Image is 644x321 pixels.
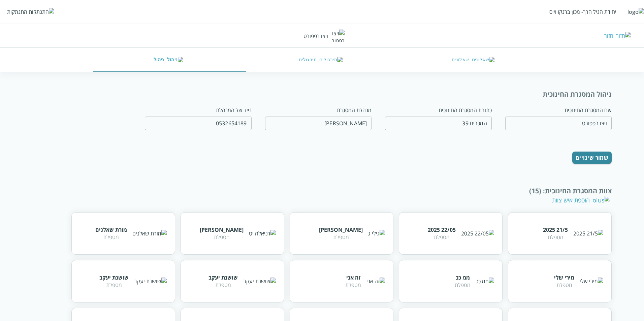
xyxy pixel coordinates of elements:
[95,233,127,241] div: מטפלת
[243,278,276,285] img: שושנת יעקב
[604,32,613,39] div: חזור
[95,226,127,233] div: מורת שאלנים
[368,230,385,237] img: גילי ג
[461,230,494,237] img: 22/05 2025
[200,226,244,233] div: [PERSON_NAME]
[398,48,551,72] button: שאלונים
[428,226,456,233] div: 22/05 2025
[32,90,612,99] div: ניהול המסגרת החינוכית
[246,48,398,72] button: תירגולים
[319,233,363,241] div: מטפלת
[208,274,238,281] div: שושנת יעקב
[505,117,612,130] input: שם המסגרת החינוכית
[428,233,456,241] div: מטפלת
[32,186,612,195] div: צוות המסגרת החינוכית : (15)
[552,196,610,204] div: הוספת איש צוות
[385,117,492,130] input: כתובת המסגרת החינוכית
[7,8,27,15] div: התנתקות
[543,233,568,241] div: מטפלת
[592,196,610,204] img: plus
[134,278,167,285] img: שושנת יעקב
[145,106,252,114] div: נייד של המנהלת
[573,230,603,237] img: 21/5 2025
[580,278,603,285] img: מירי שלי
[145,117,252,130] input: נייד של המנהלת
[265,106,372,114] div: מנהלת המסגרת
[554,274,574,281] div: מירי שלי
[455,281,471,289] div: מטפלת
[366,278,385,285] img: זה אני
[455,274,471,281] div: ממ ככ
[616,32,631,39] img: חזור
[543,226,568,233] div: 21/5 2025
[208,281,238,289] div: מטפלת
[167,57,183,63] img: ניהול
[554,281,574,289] div: מטפלת
[99,274,129,281] div: שושנת יעקב
[505,106,612,114] div: שם המסגרת החינוכית
[319,226,363,233] div: [PERSON_NAME]
[200,233,244,241] div: מטפלת
[93,48,246,72] button: ניהול
[476,278,494,285] img: ממ ככ
[265,117,372,130] input: מנהלת המסגרת
[472,57,495,63] img: שאלונים
[385,106,492,114] div: כתובת המסגרת החינוכית
[319,57,343,63] img: תירגולים
[345,281,361,289] div: מטפלת
[29,8,54,15] img: התנתקות
[627,8,644,15] img: logo
[345,274,361,281] div: זה אני
[549,8,616,15] div: יחידת הגיל הרך- מכון ברנקו וייס
[249,230,276,237] img: דניאלה יט
[99,281,129,289] div: מטפלת
[572,152,612,164] button: שמור שינויים
[132,230,167,237] img: מורת שאלנים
